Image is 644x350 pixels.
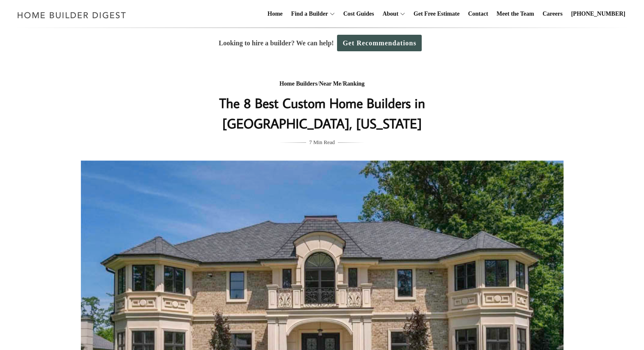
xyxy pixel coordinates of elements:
a: [PHONE_NUMBER] [568,0,629,28]
a: About [379,0,398,28]
a: Find a Builder [288,0,328,28]
a: Near Me [319,81,341,87]
a: Contact [464,0,491,28]
h1: The 8 Best Custom Home Builders in [GEOGRAPHIC_DATA], [US_STATE] [153,93,491,133]
div: / / [153,79,491,89]
img: Home Builder Digest [14,7,130,23]
a: Home [264,0,286,28]
a: Meet the Team [493,0,538,28]
a: Home Builders [279,81,318,87]
a: Get Free Estimate [410,0,463,28]
a: Ranking [343,81,365,87]
span: 7 Min Read [309,138,334,147]
a: Get Recommendations [337,35,422,51]
a: Careers [539,0,566,28]
a: Cost Guides [340,0,378,28]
